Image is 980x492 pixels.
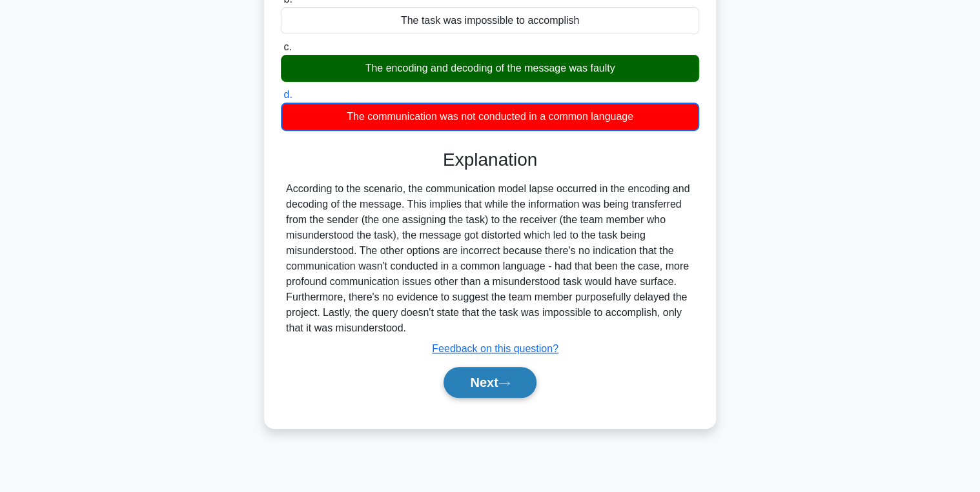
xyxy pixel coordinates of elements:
h3: Explanation [289,149,691,171]
div: The encoding and decoding of the message was faulty [281,55,699,82]
button: Next [444,367,536,398]
span: d. [283,89,292,100]
div: The communication was not conducted in a common language [281,103,699,131]
a: Feedback on this question? [432,343,558,354]
div: According to the scenario, the communication model lapse occurred in the encoding and decoding of... [286,181,694,336]
div: The task was impossible to accomplish [281,7,699,34]
span: c. [283,41,291,52]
